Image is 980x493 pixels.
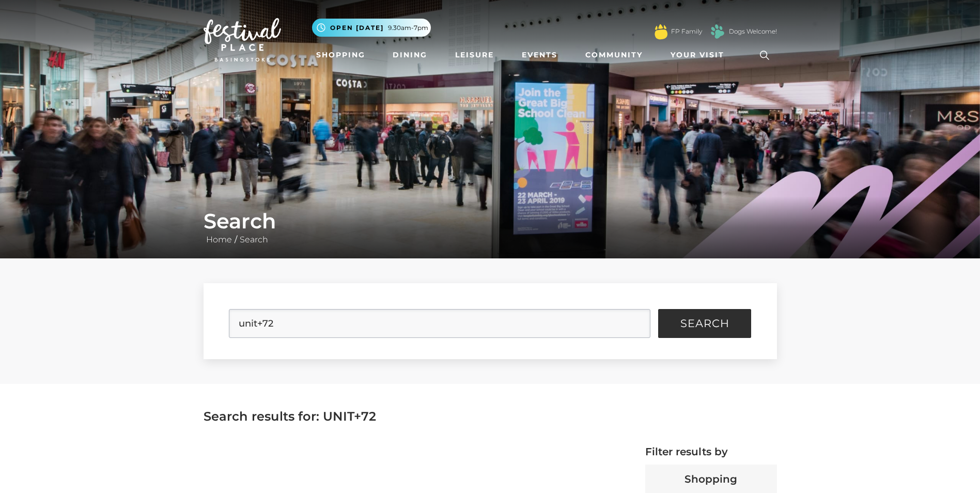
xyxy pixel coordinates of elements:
[671,50,724,60] span: Your Visit
[518,45,562,65] a: Events
[671,27,702,36] a: FP Family
[330,23,384,33] span: Open [DATE]
[581,45,647,65] a: Community
[229,309,650,338] input: Search Site
[204,209,777,234] h1: Search
[658,309,751,338] button: Search
[388,45,431,65] a: Dining
[645,445,777,458] h4: Filter results by
[312,19,431,37] button: Open [DATE] 9.30am-7pm
[451,45,498,65] a: Leisure
[204,235,235,244] a: Home
[729,27,777,36] a: Dogs Welcome!
[204,18,281,61] img: Festival Place Logo
[680,318,729,329] span: Search
[204,409,377,424] span: Search results for: UNIT+72
[237,235,271,244] a: Search
[666,45,734,65] a: Your Visit
[388,23,428,33] span: 9.30am-7pm
[196,209,785,246] div: /
[312,45,369,65] a: Shopping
